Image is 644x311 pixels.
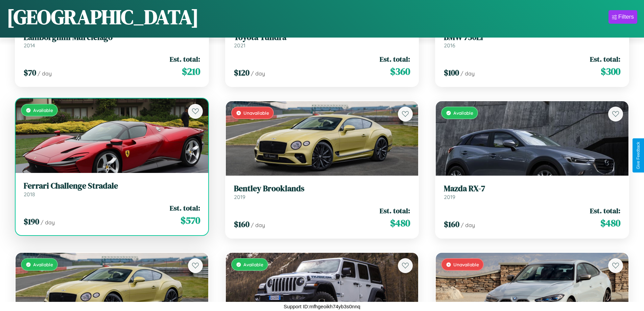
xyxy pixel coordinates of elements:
[390,65,410,78] span: $ 360
[444,42,455,49] span: 2016
[24,67,36,78] span: $ 70
[444,194,455,200] span: 2019
[170,54,200,64] span: Est. total:
[380,54,410,64] span: Est. total:
[618,14,634,20] div: Filters
[284,302,360,311] p: Support ID: mfhgeoikh74yb3s0nnq
[234,219,249,230] span: $ 160
[170,203,200,213] span: Est. total:
[24,216,39,227] span: $ 190
[24,42,35,49] span: 2014
[234,42,245,49] span: 2021
[453,262,479,267] span: Unavailable
[444,184,620,194] h3: Mazda RX-7
[24,181,200,191] h3: Ferrari Challenge Stradale
[33,262,53,267] span: Available
[234,32,410,49] a: Toyota Tundra2021
[41,219,55,226] span: / day
[590,54,620,64] span: Est. total:
[234,184,410,200] a: Bentley Brooklands2019
[251,70,265,77] span: / day
[600,216,620,230] span: $ 480
[24,191,35,198] span: 2018
[234,184,410,194] h3: Bentley Brooklands
[234,67,249,78] span: $ 120
[390,216,410,230] span: $ 480
[380,206,410,216] span: Est. total:
[444,32,620,42] h3: BMW 750Li
[444,219,459,230] span: $ 160
[24,32,200,49] a: Lamborghini Murcielago2014
[444,184,620,200] a: Mazda RX-72019
[601,65,620,78] span: $ 300
[182,65,200,78] span: $ 210
[234,32,410,42] h3: Toyota Tundra
[38,70,52,77] span: / day
[636,142,641,169] div: Give Feedback
[461,222,475,228] span: / day
[181,214,200,227] span: $ 570
[7,3,199,31] h1: [GEOGRAPHIC_DATA]
[590,206,620,216] span: Est. total:
[251,222,265,228] span: / day
[243,262,263,267] span: Available
[453,110,473,116] span: Available
[33,107,53,113] span: Available
[460,70,475,77] span: / day
[243,110,269,116] span: Unavailable
[444,67,459,78] span: $ 100
[609,10,637,24] button: Filters
[24,32,200,42] h3: Lamborghini Murcielago
[24,181,200,198] a: Ferrari Challenge Stradale2018
[444,32,620,49] a: BMW 750Li2016
[234,194,245,200] span: 2019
